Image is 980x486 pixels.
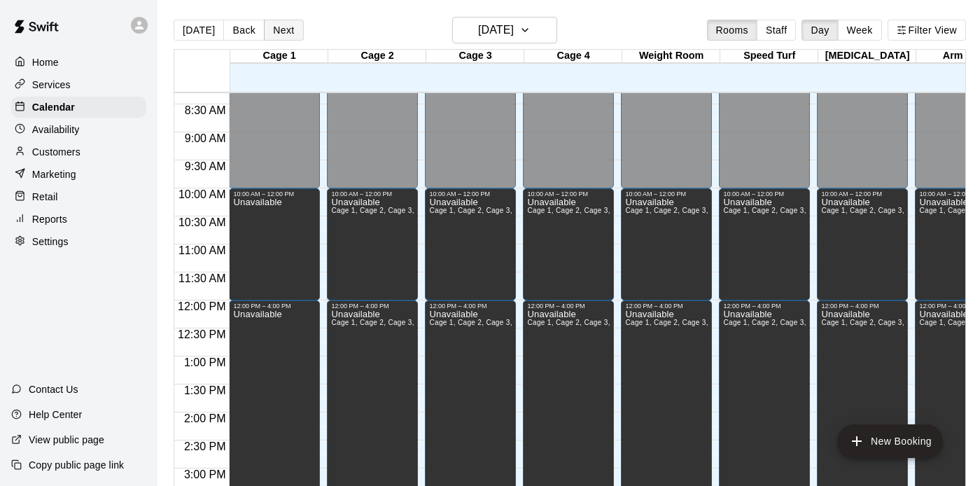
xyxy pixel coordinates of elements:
span: 12:30 PM [174,328,229,340]
span: 10:30 AM [175,216,230,228]
span: Cage 1, Cage 2, Cage 3, Cage 4, Weight Room, Speed Turf, Arm Care, [MEDICAL_DATA] [625,207,924,214]
p: Copy public page link [29,458,124,472]
div: 10:00 AM – 12:00 PM: Unavailable [621,188,712,300]
div: [MEDICAL_DATA] [818,50,916,63]
button: [DATE] [452,17,557,43]
p: View public page [29,433,104,447]
a: Customers [11,141,146,162]
span: 11:30 AM [175,272,230,284]
div: 10:00 AM – 12:00 PM: Unavailable [327,188,418,300]
button: Back [223,20,265,41]
a: Services [11,74,146,95]
p: Settings [32,235,69,249]
a: Reports [11,209,146,230]
div: 10:00 AM – 12:00 PM [233,190,316,197]
p: Calendar [32,100,75,114]
div: Cage 1 [230,50,328,63]
span: 9:30 AM [181,160,230,172]
span: 10:00 AM [175,188,230,200]
span: 11:00 AM [175,244,230,256]
p: Customers [32,145,80,159]
button: Filter View [888,20,966,41]
div: 10:00 AM – 12:00 PM: Unavailable [425,188,516,300]
div: 10:00 AM – 12:00 PM [331,190,414,197]
span: 3:00 PM [181,468,230,480]
div: 12:00 PM – 4:00 PM [233,303,316,310]
span: 1:30 PM [181,384,230,396]
button: Next [264,20,303,41]
a: Marketing [11,164,146,185]
div: 12:00 PM – 4:00 PM [723,303,806,310]
div: Speed Turf [720,50,818,63]
span: Cage 1, Cage 2, Cage 3, Cage 4, Weight Room, Speed Turf, Arm Care, [MEDICAL_DATA] [527,319,826,326]
div: 12:00 PM – 4:00 PM [331,303,414,310]
p: Retail [32,190,58,204]
div: 10:00 AM – 12:00 PM [527,190,610,197]
div: 10:00 AM – 12:00 PM: Unavailable [719,188,810,300]
div: 12:00 PM – 4:00 PM [527,303,610,310]
span: 2:30 PM [181,440,230,452]
a: Settings [11,231,146,252]
button: Rooms [707,20,757,41]
span: Cage 1, Cage 2, Cage 3, Cage 4, Weight Room, Speed Turf, Arm Care, [MEDICAL_DATA] [429,319,728,326]
span: 2:00 PM [181,412,230,424]
span: Cage 1, Cage 2, Cage 3, Cage 4, Weight Room, Speed Turf, Arm Care, [MEDICAL_DATA] [331,319,630,326]
p: Services [32,78,71,92]
a: Calendar [11,97,146,118]
span: Cage 1, Cage 2, Cage 3, Cage 4, Weight Room, Speed Turf, Arm Care, [MEDICAL_DATA] [527,207,826,214]
span: 12:00 PM [174,300,229,312]
p: Marketing [32,167,76,181]
div: 10:00 AM – 12:00 PM: Unavailable [817,188,908,300]
div: 12:00 PM – 4:00 PM [821,303,904,310]
button: add [837,424,943,458]
div: Cage 4 [524,50,622,63]
button: Week [838,20,882,41]
p: Contact Us [29,382,78,396]
div: Cage 2 [328,50,426,63]
div: 12:00 PM – 4:00 PM [625,303,708,310]
span: 9:00 AM [181,132,230,144]
span: Cage 1, Cage 2, Cage 3, Cage 4, Weight Room, Speed Turf, Arm Care, [MEDICAL_DATA] [429,207,728,214]
p: Reports [32,212,67,226]
div: 10:00 AM – 12:00 PM: Unavailable [229,188,320,300]
span: Cage 1, Cage 2, Cage 3, Cage 4, Weight Room, Speed Turf, Arm Care, [MEDICAL_DATA] [331,207,630,214]
span: 8:30 AM [181,104,230,116]
div: Weight Room [622,50,720,63]
div: 10:00 AM – 12:00 PM [429,190,512,197]
a: Home [11,52,146,73]
p: Home [32,55,59,69]
a: Availability [11,119,146,140]
button: Day [801,20,838,41]
button: Staff [757,20,797,41]
div: 10:00 AM – 12:00 PM [723,190,806,197]
a: Retail [11,186,146,207]
div: 10:00 AM – 12:00 PM [625,190,708,197]
p: Availability [32,123,80,137]
h6: [DATE] [478,20,514,40]
p: Help Center [29,408,82,422]
span: 1:00 PM [181,356,230,368]
span: Cage 1, Cage 2, Cage 3, Cage 4, Weight Room, Speed Turf, Arm Care, [MEDICAL_DATA] [625,319,924,326]
div: 12:00 PM – 4:00 PM [429,303,512,310]
div: 10:00 AM – 12:00 PM: Unavailable [523,188,614,300]
div: 10:00 AM – 12:00 PM [821,190,904,197]
div: Cage 3 [426,50,524,63]
button: [DATE] [174,20,224,41]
